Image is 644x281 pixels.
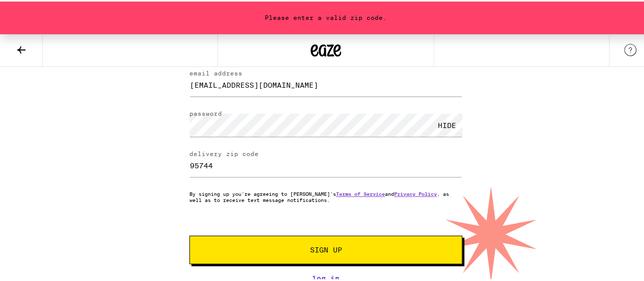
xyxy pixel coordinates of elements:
[310,245,342,252] span: Sign Up
[189,149,259,156] label: delivery zip code
[394,189,437,195] a: Privacy Policy
[189,72,462,95] input: email address
[432,112,462,135] div: HIDE
[189,152,462,175] input: delivery zip code
[6,7,73,15] span: Hi. Need any help?
[189,234,462,263] button: Sign Up
[336,189,385,195] a: Terms of Service
[189,189,462,201] p: By signing up you're agreeing to [PERSON_NAME]'s and , as well as to receive text message notific...
[189,68,242,75] label: email address
[189,273,462,281] a: Log In
[189,109,222,115] label: password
